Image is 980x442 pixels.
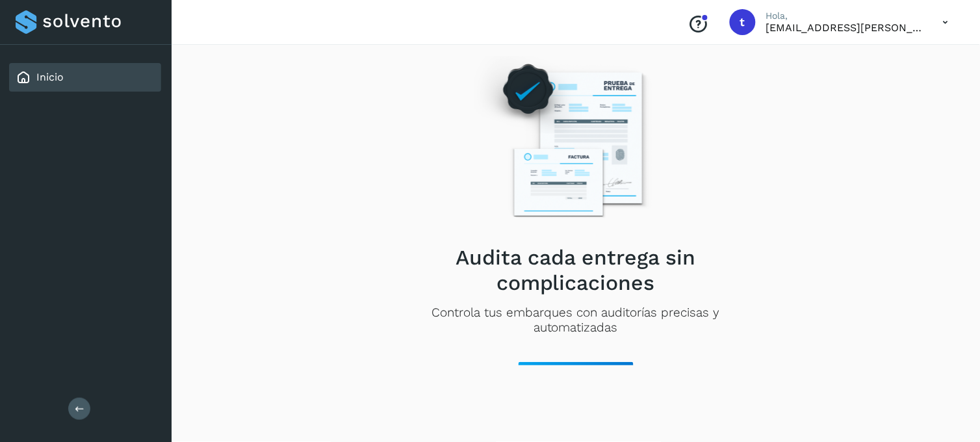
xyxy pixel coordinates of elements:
[391,305,761,335] p: Controla tus embarques con auditorías precisas y automatizadas
[391,245,761,295] h2: Audita cada entrega sin complicaciones
[36,71,64,83] a: Inicio
[9,63,161,92] div: Inicio
[766,21,922,34] p: transportes.lg.lozano@gmail.com
[766,10,922,21] p: Hola,
[463,44,688,235] img: Empty state image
